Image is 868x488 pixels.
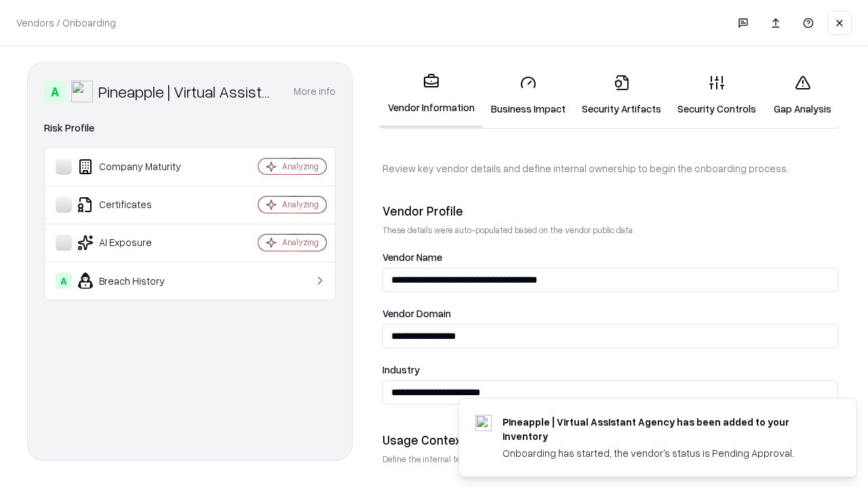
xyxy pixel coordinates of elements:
p: Define the internal team and reason for using this vendor. This helps assess business relevance a... [382,453,838,465]
p: These details were auto-populated based on the vendor public data [382,224,838,236]
label: Vendor Domain [382,308,838,319]
a: Vendor Information [380,62,483,128]
div: Pineapple | Virtual Assistant Agency [98,81,277,102]
div: Analyzing [282,199,319,210]
div: Onboarding has started, the vendor's status is Pending Approval. [502,446,824,460]
a: Security Controls [669,64,764,127]
div: Pineapple | Virtual Assistant Agency has been added to your inventory [502,415,824,443]
a: Business Impact [483,64,574,127]
div: Analyzing [282,237,319,248]
div: Usage Context [382,432,838,448]
div: Vendor Profile [382,203,838,219]
div: A [56,272,72,289]
label: Industry [382,365,838,375]
a: Security Artifacts [574,64,669,127]
img: trypineapple.com [475,415,492,431]
p: Review key vendor details and define internal ownership to begin the onboarding process. [382,161,838,176]
div: Breach History [56,272,218,289]
div: Company Maturity [56,159,218,175]
div: AI Exposure [56,235,218,251]
div: Certificates [56,197,218,213]
a: Gap Analysis [764,64,841,127]
div: A [44,81,66,102]
label: Vendor Name [382,252,838,262]
button: More info [294,79,336,104]
img: Pineapple | Virtual Assistant Agency [71,81,93,102]
p: Vendors / Onboarding [16,16,116,30]
div: Analyzing [282,161,319,172]
div: Risk Profile [44,120,336,136]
